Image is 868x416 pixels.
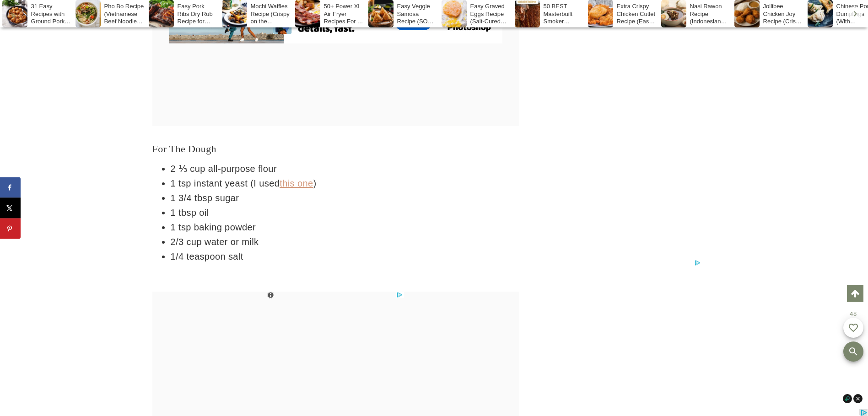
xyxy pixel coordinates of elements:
[171,235,519,249] li: 2/3 cup water or milk
[171,205,519,220] li: 1 tbsp oil
[171,176,519,191] li: 1 tsp instant yeast (I used )
[152,143,216,155] span: For The Dough
[847,285,863,302] a: Scroll to top
[842,393,853,404] img: info_dark.svg
[280,178,313,188] a: this one
[171,249,519,264] li: 1/4 teaspoon salt
[171,161,519,176] li: 2 ⅓ cup all-purpose flour
[323,0,332,7] img: iconc.png
[171,220,519,235] li: 1 tsp baking powder
[171,191,519,205] li: 1 3/4 tbsp sugar
[852,393,863,404] img: close_dark.svg
[1,1,8,8] img: consumer-privacy-logo.png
